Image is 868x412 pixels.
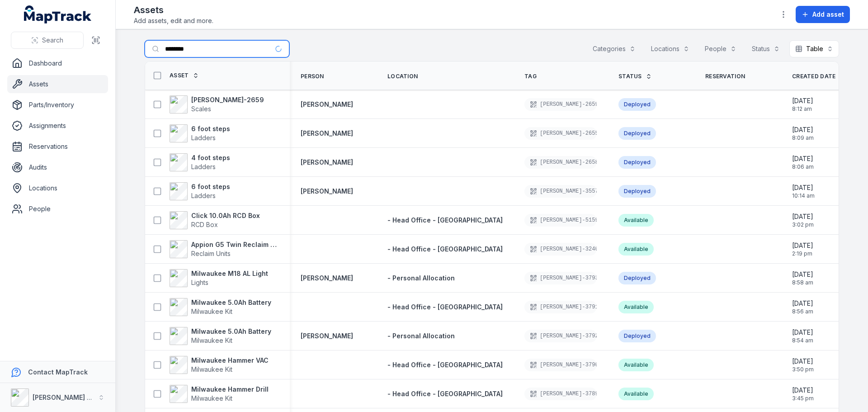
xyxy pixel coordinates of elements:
[191,250,231,257] span: Reclaim Units
[387,216,503,225] a: - Head Office - [GEOGRAPHIC_DATA]
[792,366,814,373] span: 3:50 pm
[792,395,814,402] span: 3:45 pm
[618,214,654,227] div: Available
[191,163,216,170] span: Ladders
[792,328,813,337] span: [DATE]
[191,365,232,373] span: Milwaukee Kit
[7,200,108,218] a: People
[301,187,353,196] a: [PERSON_NAME]
[524,359,597,371] div: [PERSON_NAME]-3790
[792,241,813,250] span: [DATE]
[170,72,189,79] span: Asset
[792,134,814,142] span: 8:09 am
[792,308,813,315] span: 8:56 am
[618,359,654,371] div: Available
[792,328,813,344] time: 10/1/2025, 8:54:59 AM
[618,127,656,140] div: Deployed
[789,40,839,57] button: Table
[618,156,656,169] div: Deployed
[792,221,814,228] span: 3:02 pm
[301,274,353,283] a: [PERSON_NAME]
[792,357,814,373] time: 9/30/2025, 3:50:37 PM
[792,212,814,228] time: 10/1/2025, 3:02:21 PM
[524,156,597,169] div: [PERSON_NAME]-2658
[28,368,88,376] strong: Contact MapTrack
[7,75,108,93] a: Assets
[524,214,597,227] div: [PERSON_NAME]-5159
[387,360,503,369] a: - Head Office - [GEOGRAPHIC_DATA]
[301,158,353,167] a: [PERSON_NAME]
[7,96,108,114] a: Parts/Inventory
[792,73,836,80] span: Created Date
[191,211,260,220] strong: Click 10.0Ah RCD Box
[792,212,814,221] span: [DATE]
[191,182,230,191] strong: 6 foot steps
[792,163,814,170] span: 8:06 am
[792,386,814,402] time: 9/30/2025, 3:45:32 PM
[33,393,95,401] strong: [PERSON_NAME] Air
[792,183,815,199] time: 10/2/2025, 10:14:50 AM
[618,243,654,256] div: Available
[618,301,654,313] div: Available
[792,337,813,344] span: 8:54 am
[618,185,656,198] div: Deployed
[524,330,597,342] div: [PERSON_NAME]-3792
[387,389,503,398] a: - Head Office - [GEOGRAPHIC_DATA]
[792,192,815,199] span: 10:14 am
[618,73,652,80] a: Status
[170,124,230,142] a: 6 foot stepsLadders
[387,390,503,398] span: - Head Office - [GEOGRAPHIC_DATA]
[387,216,503,224] span: - Head Office - [GEOGRAPHIC_DATA]
[792,154,814,163] span: [DATE]
[170,211,260,229] a: Click 10.0Ah RCD BoxRCD Box
[191,336,232,344] span: Milwaukee Kit
[618,388,654,400] div: Available
[792,73,846,80] a: Created Date
[170,72,199,79] a: Asset
[792,279,813,286] span: 8:58 am
[170,153,230,171] a: 4 foot stepsLadders
[301,129,353,138] a: [PERSON_NAME]
[191,327,271,336] strong: Milwaukee 5.0Ah Battery
[524,388,597,400] div: [PERSON_NAME]-3789
[524,73,537,80] span: Tag
[618,73,642,80] span: Status
[191,269,268,278] strong: Milwaukee M18 AL Light
[524,127,597,140] div: [PERSON_NAME]-2655
[170,240,279,258] a: Appion G5 Twin Reclaim UnitReclaim Units
[792,299,813,308] span: [DATE]
[301,100,353,109] strong: [PERSON_NAME]
[191,394,232,402] span: Milwaukee Kit
[170,327,271,345] a: Milwaukee 5.0Ah BatteryMilwaukee Kit
[11,32,84,49] button: Search
[792,241,813,257] time: 10/1/2025, 2:19:45 PM
[792,105,813,113] span: 8:12 am
[42,36,63,45] span: Search
[170,269,268,287] a: Milwaukee M18 AL LightLights
[792,386,814,395] span: [DATE]
[387,361,503,369] span: - Head Office - [GEOGRAPHIC_DATA]
[387,73,418,80] span: Location
[191,134,216,142] span: Ladders
[301,331,353,341] a: [PERSON_NAME]
[170,356,269,374] a: Milwaukee Hammer VACMilwaukee Kit
[524,272,597,284] div: [PERSON_NAME]-3793
[705,73,745,80] span: Reservation
[792,96,813,105] span: [DATE]
[301,73,324,80] span: Person
[191,95,264,104] strong: [PERSON_NAME]-2659
[792,250,813,257] span: 2:19 pm
[191,385,269,394] strong: Milwaukee Hammer Drill
[191,356,269,365] strong: Milwaukee Hammer VAC
[191,105,211,113] span: Scales
[792,270,813,279] span: [DATE]
[191,153,230,162] strong: 4 foot steps
[191,192,216,199] span: Ladders
[524,98,597,111] div: [PERSON_NAME]-2659
[170,95,264,114] a: [PERSON_NAME]-2659Scales
[7,137,108,156] a: Reservations
[191,124,230,133] strong: 6 foot steps
[792,299,813,315] time: 10/1/2025, 8:56:18 AM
